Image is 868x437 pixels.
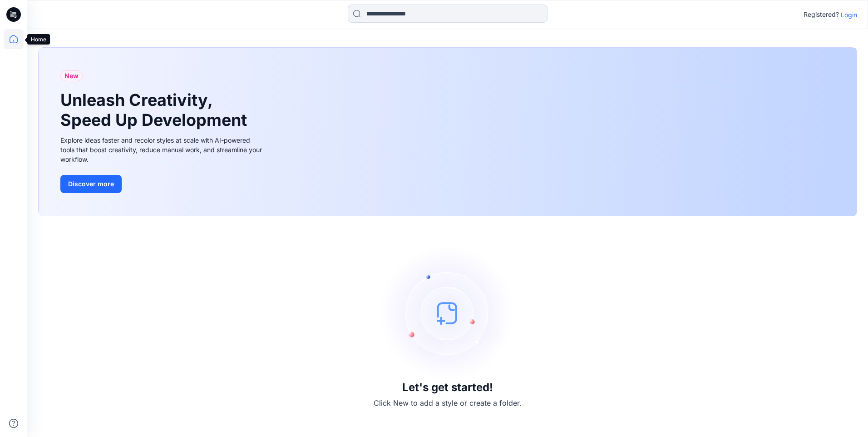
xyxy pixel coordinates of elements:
[374,397,522,408] p: Click New to add a style or create a folder.
[60,175,122,193] button: Discover more
[402,381,493,394] h3: Let's get started!
[60,175,265,193] a: Discover more
[841,10,857,20] p: Login
[804,9,839,20] p: Registered?
[60,135,265,164] div: Explore ideas faster and recolor styles at scale with AI-powered tools that boost creativity, red...
[64,70,79,81] span: New
[380,245,516,381] img: empty-state-image.svg
[60,90,251,129] h1: Unleash Creativity, Speed Up Development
